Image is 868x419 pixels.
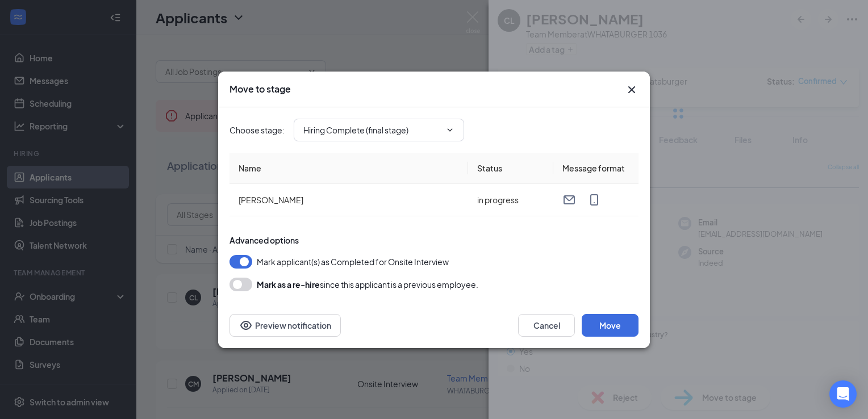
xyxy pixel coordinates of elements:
div: since this applicant is a previous employee. [257,278,478,291]
svg: ChevronDown [445,125,454,135]
svg: Eye [239,319,253,332]
div: Advanced options [229,234,639,246]
button: Move [582,314,639,337]
button: Preview notificationEye [229,314,341,337]
h3: Move to stage [229,83,291,95]
b: Mark as a re-hire [257,279,320,290]
span: Mark applicant(s) as Completed for Onsite Interview [257,255,449,269]
svg: MobileSms [587,193,601,207]
button: Close [625,83,639,97]
span: Choose stage : [229,124,285,136]
span: [PERSON_NAME] [239,195,303,205]
td: in progress [468,184,553,216]
th: Status [468,153,553,184]
th: Message format [553,153,639,184]
th: Name [229,153,468,184]
div: Open Intercom Messenger [829,380,857,408]
button: Cancel [518,314,575,337]
svg: Cross [625,83,639,97]
svg: Email [562,193,576,207]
